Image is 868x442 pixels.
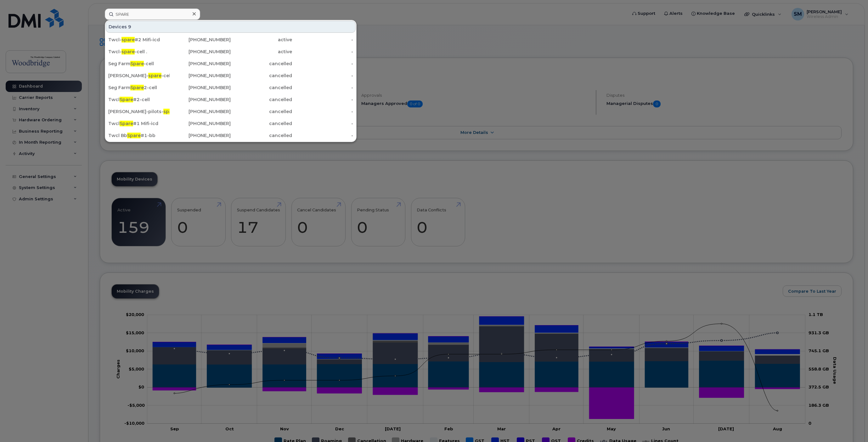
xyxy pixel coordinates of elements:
[231,96,292,103] div: cancelled
[170,49,231,55] div: [PHONE_NUMBER]
[130,85,144,90] span: Spare
[106,70,356,81] a: [PERSON_NAME]-spare-cell .[PHONE_NUMBER]cancelled-
[121,49,135,55] span: spare
[231,84,292,91] div: cancelled
[170,72,231,79] div: [PHONE_NUMBER]
[170,120,231,127] div: [PHONE_NUMBER]
[170,108,231,115] div: [PHONE_NUMBER]
[231,120,292,127] div: cancelled
[231,60,292,67] div: cancelled
[170,96,231,103] div: [PHONE_NUMBER]
[120,97,133,102] span: Spare
[292,37,353,43] div: -
[106,58,356,69] a: Seg FarmSpare-cell[PHONE_NUMBER]cancelled-
[108,60,170,67] div: Seg Farm -cell
[121,37,135,43] span: spare
[292,120,353,127] div: -
[108,49,170,55] div: Twcl- -cell .
[163,109,177,114] span: spare
[108,37,170,43] div: Twcl- #2 Mifi-icd
[106,130,356,141] a: Twcl BbSpare#1-bb[PHONE_NUMBER]cancelled-
[120,121,133,126] span: Spare
[108,96,170,103] div: Twcl #2-cell
[108,132,170,139] div: Twcl Bb #1-bb
[106,21,356,33] div: Devices
[292,132,353,139] div: -
[128,24,131,30] span: 9
[292,84,353,91] div: -
[108,84,170,91] div: Seg Farm 2-cell
[292,60,353,67] div: -
[106,46,356,57] a: Twcl-spare-cell .[PHONE_NUMBER]active-
[231,49,292,55] div: active
[231,37,292,43] div: active
[292,108,353,115] div: -
[170,60,231,67] div: [PHONE_NUMBER]
[148,73,161,78] span: spare
[231,72,292,79] div: cancelled
[108,108,170,115] div: [PERSON_NAME]-pilots-
[231,132,292,139] div: cancelled
[130,61,144,66] span: Spare
[170,37,231,43] div: [PHONE_NUMBER]
[108,72,170,79] div: [PERSON_NAME]- -cell .
[106,94,356,105] a: TwclSpare#2-cell[PHONE_NUMBER]cancelled-
[292,72,353,79] div: -
[108,120,170,127] div: Twcl #1 Mifi-icd
[106,82,356,93] a: Seg FarmSpare2-cell[PHONE_NUMBER]cancelled-
[106,106,356,117] a: [PERSON_NAME]-pilots-spare[PHONE_NUMBER]cancelled-
[292,49,353,55] div: -
[231,108,292,115] div: cancelled
[106,34,356,45] a: Twcl-spare#2 Mifi-icd[PHONE_NUMBER]active-
[106,118,356,129] a: TwclSpare#1 Mifi-icd[PHONE_NUMBER]cancelled-
[170,132,231,139] div: [PHONE_NUMBER]
[170,84,231,91] div: [PHONE_NUMBER]
[292,96,353,103] div: -
[127,133,141,138] span: Spare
